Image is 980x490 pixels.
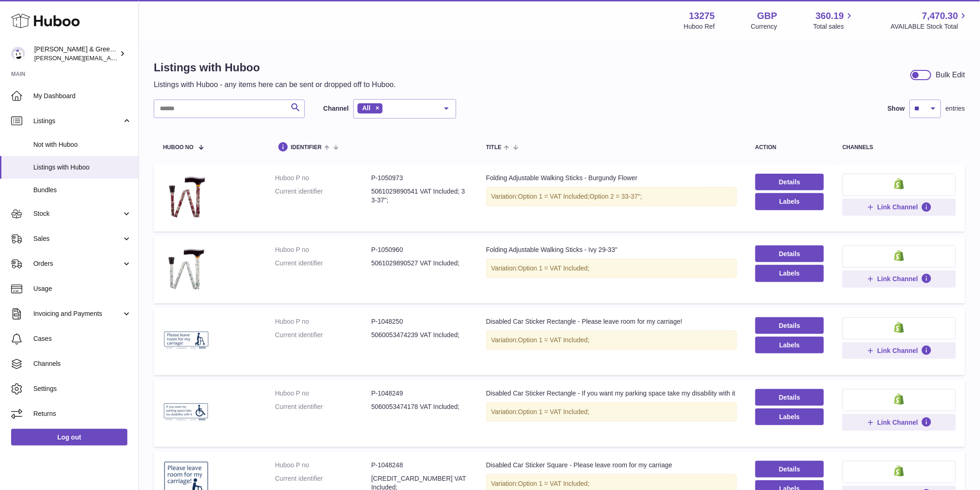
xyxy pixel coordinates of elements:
span: Channels [33,359,132,368]
a: Details [755,245,824,262]
span: Link Channel [878,275,918,283]
span: All [362,104,371,112]
span: Orders [33,259,122,268]
button: Labels [755,337,824,353]
dt: Huboo P no [275,389,371,398]
div: action [755,144,824,151]
dt: Huboo P no [275,461,371,470]
span: identifier [291,144,322,151]
span: entries [946,104,965,113]
a: Details [755,174,824,190]
span: Usage [33,284,132,293]
span: Bundles [33,186,132,195]
a: 360.19 Total sales [813,10,854,31]
button: Link Channel [842,342,956,359]
div: Variation: [486,331,737,350]
span: 7,470.30 [922,10,958,22]
strong: GBP [757,10,777,22]
button: Labels [755,265,824,282]
a: Details [755,461,824,477]
span: Option 1 = VAT Included; [518,336,590,344]
span: Settings [33,384,132,393]
span: title [486,144,502,151]
dt: Current identifier [275,402,371,411]
img: Disabled Car Sticker Rectangle - If you want my parking space take my disability with it [163,389,209,435]
img: Disabled Car Sticker Rectangle - Please leave room for my carriage! [163,317,209,364]
dd: P-1050973 [371,174,468,182]
a: Details [755,389,824,406]
div: Variation: [486,402,737,421]
span: Option 1 = VAT Included; [518,480,590,487]
dt: Current identifier [275,259,371,268]
span: Listings with Huboo [33,163,132,172]
div: Disabled Car Sticker Rectangle - If you want my parking space take my disability with it [486,389,737,398]
button: Labels [755,408,824,425]
img: shopify-small.png [894,465,904,477]
dt: Current identifier [275,331,371,339]
div: Disabled Car Sticker Rectangle - Please leave room for my carriage! [486,317,737,326]
label: Channel [323,104,349,113]
button: Labels [755,193,824,210]
span: [PERSON_NAME][EMAIL_ADDRESS][DOMAIN_NAME] [34,54,186,62]
span: Option 1 = VAT Included; [518,193,590,200]
a: 7,470.30 AVAILABLE Stock Total [891,10,969,31]
span: Cases [33,334,132,343]
dd: P-1048250 [371,317,468,326]
dt: Current identifier [275,187,371,205]
dd: P-1048248 [371,461,468,470]
span: Option 2 = 33-37"; [590,193,642,200]
span: Option 1 = VAT Included; [518,264,590,272]
div: [PERSON_NAME] & Green Ltd [34,45,118,63]
a: Details [755,317,824,334]
dd: 5060053474239 VAT Included; [371,331,468,339]
span: Not with Huboo [33,140,132,149]
span: Link Channel [878,346,918,355]
span: Link Channel [878,203,918,211]
img: shopify-small.png [894,322,904,333]
label: Show [888,104,905,113]
span: Huboo no [163,144,194,151]
div: Huboo Ref [684,22,715,31]
span: Invoicing and Payments [33,309,122,318]
button: Link Channel [842,414,956,431]
span: AVAILABLE Stock Total [891,22,969,31]
span: Link Channel [878,418,918,427]
img: Folding Adjustable Walking Sticks - Burgundy Flower [163,174,209,220]
button: Link Channel [842,270,956,287]
span: 360.19 [816,10,844,22]
span: Stock [33,209,122,218]
dt: Huboo P no [275,317,371,326]
span: Option 1 = VAT Included; [518,408,590,415]
dd: P-1050960 [371,245,468,254]
div: Disabled Car Sticker Square - Please leave room for my carriage [486,461,737,470]
dt: Huboo P no [275,245,371,254]
div: Variation: [486,187,737,206]
dd: 5060053474178 VAT Included; [371,402,468,411]
dd: P-1048249 [371,389,468,398]
div: Folding Adjustable Walking Sticks - Ivy 29-33" [486,245,737,254]
button: Link Channel [842,199,956,215]
div: Variation: [486,259,737,278]
strong: 13275 [689,10,715,22]
span: Sales [33,234,122,243]
img: shopify-small.png [894,178,904,189]
span: My Dashboard [33,92,132,101]
span: Listings [33,117,122,126]
dd: 5061029890527 VAT Included; [371,259,468,268]
img: shopify-small.png [894,250,904,261]
img: ellen@bluebadgecompany.co.uk [11,47,25,61]
span: Total sales [813,22,854,31]
a: Log out [11,429,127,446]
div: Folding Adjustable Walking Sticks - Burgundy Flower [486,174,737,182]
p: Listings with Huboo - any items here can be sent or dropped off to Huboo. [154,80,396,90]
div: Bulk Edit [936,70,965,80]
img: shopify-small.png [894,394,904,405]
dd: 5061029890541 VAT Included; 33-37"; [371,187,468,205]
h1: Listings with Huboo [154,60,396,75]
div: channels [842,144,956,151]
dt: Huboo P no [275,174,371,182]
img: Folding Adjustable Walking Sticks - Ivy 29-33" [163,245,209,292]
span: Returns [33,409,132,418]
div: Currency [751,22,778,31]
